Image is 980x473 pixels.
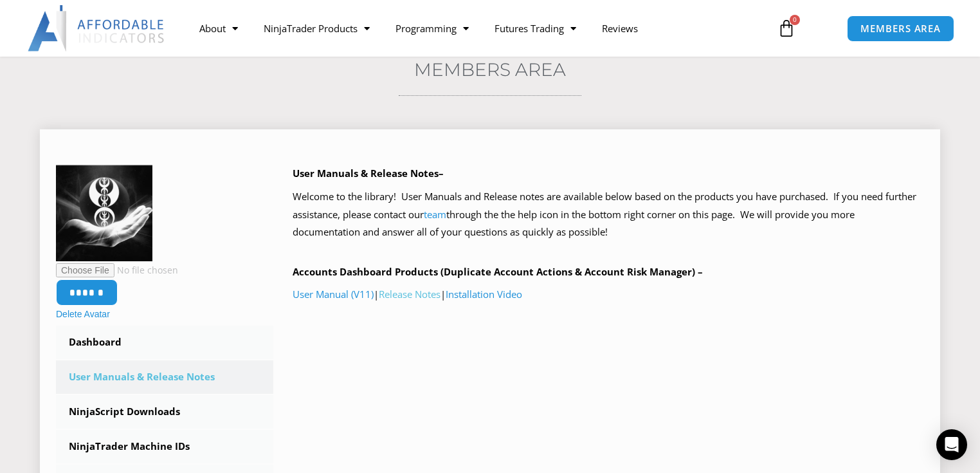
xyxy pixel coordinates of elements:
a: Futures Trading [482,14,589,43]
a: NinjaTrader Products [251,14,383,43]
p: | | [293,286,925,304]
a: About [186,14,251,43]
a: User Manual (V11) [293,288,374,301]
a: team [424,208,446,221]
a: MEMBERS AREA [847,15,954,42]
img: The%20Ghost-150x150.png [56,165,152,261]
a: NinjaTrader Machine IDs [56,430,273,463]
a: Members Area [414,59,566,80]
b: User Manuals & Release Notes– [293,167,444,180]
b: Accounts Dashboard Products (Duplicate Account Actions & Account Risk Manager) – [293,265,703,278]
a: User Manuals & Release Notes [56,360,273,394]
span: 0 [790,15,800,25]
span: MEMBERS AREA [860,24,941,33]
a: Installation Video [446,288,522,301]
div: Open Intercom Messenger [936,429,967,460]
a: 0 [758,10,815,47]
nav: Menu [186,14,765,43]
img: LogoAI | Affordable Indicators – NinjaTrader [28,5,166,51]
a: Delete Avatar [56,309,110,319]
a: Reviews [589,14,651,43]
a: NinjaScript Downloads [56,395,273,429]
a: Programming [383,14,482,43]
a: Dashboard [56,326,273,359]
a: Release Notes [379,288,440,301]
p: Welcome to the library! User Manuals and Release notes are available below based on the products ... [293,188,925,242]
